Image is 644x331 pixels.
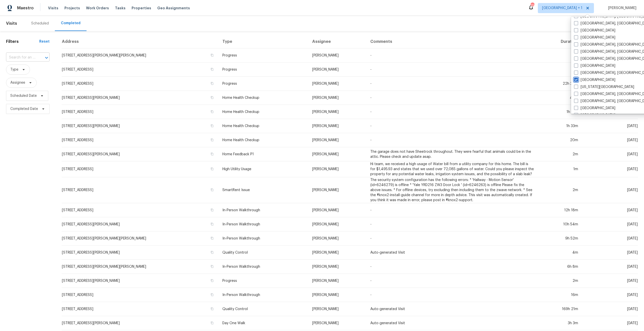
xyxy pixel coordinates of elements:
[539,203,582,217] td: 12h 18m
[539,119,582,133] td: 1h 33m
[62,203,218,217] td: [STREET_ADDRESS]
[218,48,308,63] td: Progress
[366,48,539,63] td: -
[210,109,214,114] button: Copy Address
[366,91,539,105] td: -
[308,274,366,288] td: [PERSON_NAME]
[308,203,366,217] td: [PERSON_NAME]
[582,147,638,161] td: [DATE]
[539,246,582,260] td: 4m
[218,147,308,161] td: Home Feedback P1
[10,106,38,111] span: Completed Date
[31,21,49,26] div: Scheduled
[210,208,214,212] button: Copy Address
[366,177,539,203] td: The security system configuration has the following errors: * 'Hallway - Motion Sensor' (id=62462...
[6,18,17,29] span: Visits
[582,203,638,217] td: [DATE]
[366,63,539,77] td: -
[10,67,18,72] span: Type
[308,147,366,161] td: [PERSON_NAME]
[539,105,582,119] td: 1h 16m
[539,77,582,91] td: 22h 30m
[62,35,218,48] th: Address
[210,236,214,240] button: Copy Address
[308,48,366,63] td: [PERSON_NAME]
[157,6,190,11] span: Geo Assignments
[539,161,582,177] td: 1m
[539,177,582,203] td: 2m
[210,67,214,72] button: Copy Address
[366,35,539,48] th: Comments
[218,161,308,177] td: High Utility Usage
[62,274,218,288] td: [STREET_ADDRESS][PERSON_NAME]
[210,264,214,269] button: Copy Address
[6,54,35,62] input: Search for an address...
[62,260,218,274] td: [STREET_ADDRESS][PERSON_NAME][PERSON_NAME]
[218,302,308,316] td: Quality Control
[210,124,214,128] button: Copy Address
[366,260,539,274] td: -
[218,63,308,77] td: Progress
[210,152,214,156] button: Copy Address
[62,77,218,91] td: [STREET_ADDRESS]
[539,274,582,288] td: 2m
[210,95,214,100] button: Copy Address
[62,316,218,330] td: [STREET_ADDRESS][PERSON_NAME]
[539,133,582,147] td: 20m
[115,6,126,10] span: Tasks
[574,35,615,40] label: [GEOGRAPHIC_DATA]
[210,188,214,192] button: Copy Address
[210,81,214,86] button: Copy Address
[62,177,218,203] td: [STREET_ADDRESS]
[48,6,58,11] span: Visits
[574,84,634,89] label: [US_STATE][GEOGRAPHIC_DATA]
[210,307,214,311] button: Copy Address
[218,177,308,203] td: SmartRent Issue
[308,77,366,91] td: [PERSON_NAME]
[62,63,218,77] td: [STREET_ADDRESS]
[366,274,539,288] td: -
[62,302,218,316] td: [STREET_ADDRESS]
[582,274,638,288] td: [DATE]
[308,105,366,119] td: [PERSON_NAME]
[210,167,214,171] button: Copy Address
[218,217,308,231] td: In-Person Walkthrough
[366,133,539,147] td: -
[308,260,366,274] td: [PERSON_NAME]
[10,93,37,98] span: Scheduled Date
[61,21,80,26] div: Completed
[308,231,366,246] td: [PERSON_NAME]
[582,133,638,147] td: [DATE]
[539,302,582,316] td: 169h 21m
[62,246,218,260] td: [STREET_ADDRESS][PERSON_NAME]
[574,63,615,68] label: [GEOGRAPHIC_DATA]
[582,217,638,231] td: [DATE]
[582,119,638,133] td: [DATE]
[366,316,539,330] td: Auto-generated Visit
[218,119,308,133] td: Home Health Checkup
[574,106,615,111] label: [GEOGRAPHIC_DATA]
[308,246,366,260] td: [PERSON_NAME]
[62,48,218,63] td: [STREET_ADDRESS][PERSON_NAME][PERSON_NAME]
[308,288,366,302] td: [PERSON_NAME]
[62,161,218,177] td: [STREET_ADDRESS]
[582,316,638,330] td: [DATE]
[582,161,638,177] td: [DATE]
[86,6,109,11] span: Work Orders
[531,3,534,8] div: 126
[210,321,214,325] button: Copy Address
[10,80,25,85] span: Assignee
[210,138,214,142] button: Copy Address
[582,246,638,260] td: [DATE]
[582,177,638,203] td: [DATE]
[132,6,151,11] span: Properties
[308,63,366,77] td: [PERSON_NAME]
[539,217,582,231] td: 10h 54m
[308,177,366,203] td: [PERSON_NAME]
[218,231,308,246] td: In-Person Walkthrough
[366,119,539,133] td: -
[218,105,308,119] td: Home Health Checkup
[574,28,615,33] label: [GEOGRAPHIC_DATA]
[62,105,218,119] td: [STREET_ADDRESS]
[366,246,539,260] td: Auto-generated Visit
